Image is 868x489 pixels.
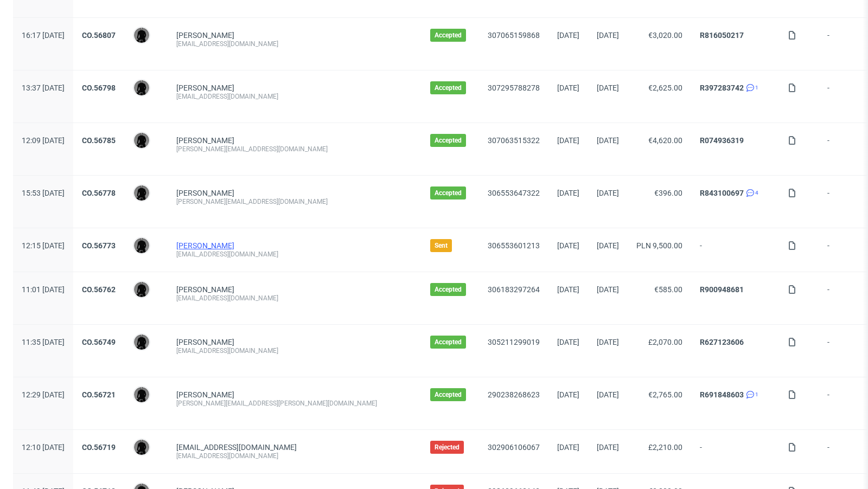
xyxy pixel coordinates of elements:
[597,189,619,197] span: [DATE]
[648,31,682,40] span: €3,020.00
[827,136,868,162] span: -
[82,443,116,452] a: CO.56719
[82,83,116,92] a: CO.56798
[176,443,297,452] span: [EMAIL_ADDRESS][DOMAIN_NAME]
[22,83,65,92] span: 13:37 [DATE]
[134,185,149,201] img: Dawid Urbanowicz
[827,31,868,57] span: -
[557,241,579,250] span: [DATE]
[176,189,234,197] a: [PERSON_NAME]
[488,285,540,294] a: 306183297264
[597,241,619,250] span: [DATE]
[827,241,868,259] span: -
[648,83,682,92] span: €2,625.00
[134,282,149,297] img: Dawid Urbanowicz
[557,390,579,399] span: [DATE]
[700,338,744,346] a: R627123606
[648,443,682,452] span: £2,210.00
[744,83,758,92] a: 1
[700,443,770,460] span: -
[597,83,619,92] span: [DATE]
[134,238,149,253] img: Dawid Urbanowicz
[82,189,116,197] a: CO.56778
[597,443,619,452] span: [DATE]
[82,136,116,145] a: CO.56785
[435,83,462,92] span: Accepted
[22,189,65,197] span: 15:53 [DATE]
[827,83,868,110] span: -
[488,83,540,92] a: 307295788278
[435,189,462,197] span: Accepted
[176,136,234,145] a: [PERSON_NAME]
[435,31,462,40] span: Accepted
[176,241,234,250] a: [PERSON_NAME]
[755,189,758,197] span: 4
[176,197,413,206] div: [PERSON_NAME][EMAIL_ADDRESS][DOMAIN_NAME]
[557,31,579,40] span: [DATE]
[488,390,540,399] a: 290238268623
[176,390,234,399] a: [PERSON_NAME]
[435,390,462,399] span: Accepted
[648,338,682,346] span: £2,070.00
[488,189,540,197] a: 306553647322
[700,390,744,399] a: R691848603
[827,443,868,460] span: -
[82,338,116,346] a: CO.56749
[176,40,413,48] div: [EMAIL_ADDRESS][DOMAIN_NAME]
[176,92,413,101] div: [EMAIL_ADDRESS][DOMAIN_NAME]
[176,31,234,40] a: [PERSON_NAME]
[700,83,744,92] a: R397283742
[22,136,65,145] span: 12:09 [DATE]
[597,31,619,40] span: [DATE]
[22,390,65,399] span: 12:29 [DATE]
[82,390,116,399] a: CO.56721
[597,390,619,399] span: [DATE]
[648,136,682,145] span: €4,620.00
[700,241,770,259] span: -
[82,31,116,40] a: CO.56807
[557,136,579,145] span: [DATE]
[176,452,413,460] div: [EMAIL_ADDRESS][DOMAIN_NAME]
[827,390,868,416] span: -
[636,241,682,250] span: PLN 9,500.00
[755,390,758,399] span: 1
[134,387,149,402] img: Dawid Urbanowicz
[435,136,462,145] span: Accepted
[557,189,579,197] span: [DATE]
[654,189,682,197] span: €396.00
[597,285,619,294] span: [DATE]
[700,189,744,197] a: R843100697
[744,189,758,197] a: 4
[134,28,149,43] img: Dawid Urbanowicz
[648,390,682,399] span: €2,765.00
[827,189,868,215] span: -
[557,83,579,92] span: [DATE]
[176,346,413,355] div: [EMAIL_ADDRESS][DOMAIN_NAME]
[827,338,868,364] span: -
[176,83,234,92] a: [PERSON_NAME]
[82,241,116,250] a: CO.56773
[488,241,540,250] a: 306553601213
[435,443,459,452] span: Rejected
[700,31,744,40] a: R816050217
[435,338,462,346] span: Accepted
[597,136,619,145] span: [DATE]
[134,133,149,148] img: Dawid Urbanowicz
[700,136,744,145] a: R074936319
[488,31,540,40] a: 307065159868
[22,443,65,452] span: 12:10 [DATE]
[488,136,540,145] a: 307063515322
[134,440,149,455] img: Dawid Urbanowicz
[176,285,234,294] a: [PERSON_NAME]
[557,285,579,294] span: [DATE]
[827,285,868,311] span: -
[134,80,149,95] img: Dawid Urbanowicz
[176,338,234,346] a: [PERSON_NAME]
[755,83,758,92] span: 1
[22,241,65,250] span: 12:15 [DATE]
[597,338,619,346] span: [DATE]
[22,285,65,294] span: 11:01 [DATE]
[557,338,579,346] span: [DATE]
[176,399,413,408] div: [PERSON_NAME][EMAIL_ADDRESS][PERSON_NAME][DOMAIN_NAME]
[435,241,448,250] span: Sent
